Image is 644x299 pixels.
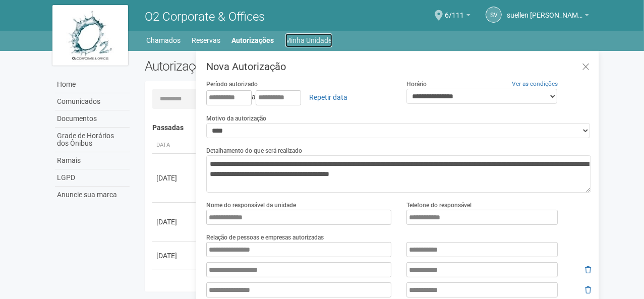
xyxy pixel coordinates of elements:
[507,2,582,19] span: suellen vasques lima
[445,2,464,19] span: 6/111
[585,266,591,273] i: Remover
[156,284,194,294] div: [DATE]
[512,80,558,87] a: Ver as condições
[206,114,266,123] label: Motivo da autorização
[55,76,130,93] a: Home
[145,10,265,24] span: O2 Corporate & Offices
[152,137,198,154] th: Data
[285,33,332,47] a: Minha Unidade
[156,173,194,183] div: [DATE]
[55,93,130,110] a: Comunicados
[507,13,589,21] a: suellen [PERSON_NAME]
[152,124,584,132] h4: Passadas
[156,251,194,261] div: [DATE]
[52,5,128,66] img: logo.jpg
[406,80,427,89] label: Horário
[585,286,591,293] i: Remover
[145,58,361,74] h2: Autorizações
[303,89,354,106] a: Repetir data
[445,13,471,21] a: 6/111
[192,33,221,47] a: Reservas
[206,146,302,155] label: Detalhamento do que será realizado
[55,187,130,203] a: Anuncie sua marca
[206,233,324,242] label: Relação de pessoas e empresas autorizadas
[206,201,296,210] label: Nome do responsável da unidade
[55,128,130,152] a: Grade de Horários dos Ônibus
[147,33,181,47] a: Chamados
[55,152,130,169] a: Ramais
[156,217,194,227] div: [DATE]
[406,201,472,210] label: Telefone do responsável
[55,169,130,187] a: LGPD
[206,89,391,106] div: a
[206,62,591,72] h3: Nova Autorização
[206,80,258,89] label: Período autorizado
[486,7,502,23] a: sv
[55,110,130,128] a: Documentos
[232,33,274,47] a: Autorizações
